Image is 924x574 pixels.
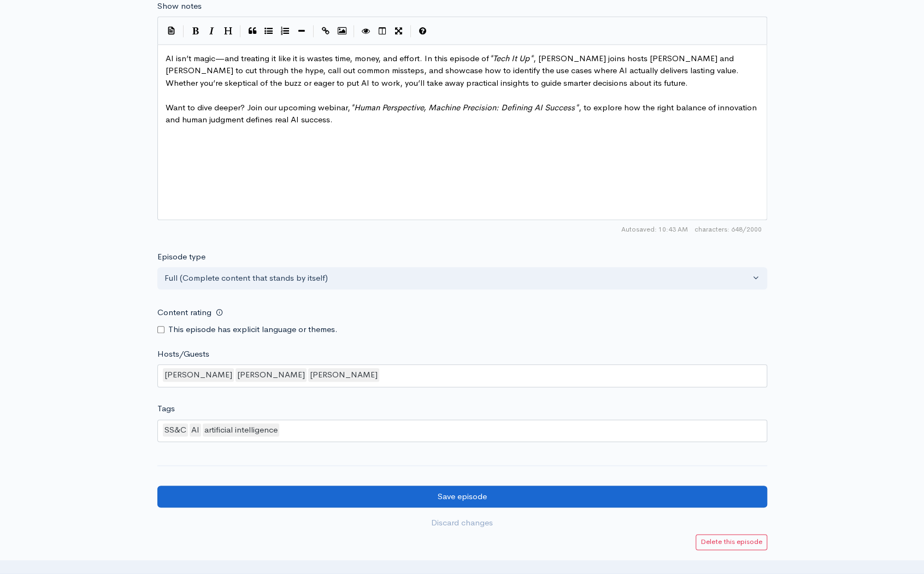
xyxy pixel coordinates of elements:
button: Insert Show Notes Template [163,22,180,38]
button: Heading [220,23,237,39]
a: Discard changes [157,512,767,534]
div: [PERSON_NAME] [308,368,379,382]
div: [PERSON_NAME] [236,368,307,382]
i: | [410,25,411,38]
button: Toggle Preview [358,23,374,39]
input: Save episode [157,486,767,508]
div: artificial intelligence [203,423,279,437]
button: Create Link [317,23,334,39]
i: | [183,25,184,38]
button: Bold [187,23,204,39]
span: Tech It Up [493,53,529,63]
i: | [313,25,314,38]
button: Toggle Side by Side [374,23,391,39]
label: Episode type [157,251,205,263]
span: AI isn’t magic—and treating it like it is wastes time, money, and effort. In this episode of , [P... [166,53,741,88]
span: Want to dive deeper? Join our upcoming webinar, , to explore how the right balance of innovation ... [166,102,759,125]
span: Human Perspective, Machine Precision: Defining AI Success [354,102,575,113]
button: Insert Horizontal Line [293,23,310,39]
div: Full (Complete content that stands by itself) [164,272,750,285]
button: Numbered List [277,23,293,39]
a: Delete this episode [696,534,767,550]
span: Autosaved: 10:43 AM [621,224,688,234]
label: Content rating [157,301,211,324]
label: Tags [157,403,175,415]
button: Generic List [261,23,277,39]
button: Insert Image [334,23,350,39]
span: 648/2000 [695,224,762,234]
button: Quote [244,23,261,39]
button: Italic [204,23,220,39]
label: This episode has explicit language or themes. [168,323,338,336]
div: SS&C [163,423,188,437]
i: | [354,25,355,38]
div: [PERSON_NAME] [163,368,234,382]
i: | [240,25,241,38]
button: Full (Complete content that stands by itself) [157,267,767,289]
div: AI [190,423,201,437]
button: Markdown Guide [415,23,431,39]
small: Delete this episode [701,537,762,546]
button: Toggle Fullscreen [391,23,407,39]
label: Hosts/Guests [157,348,209,360]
